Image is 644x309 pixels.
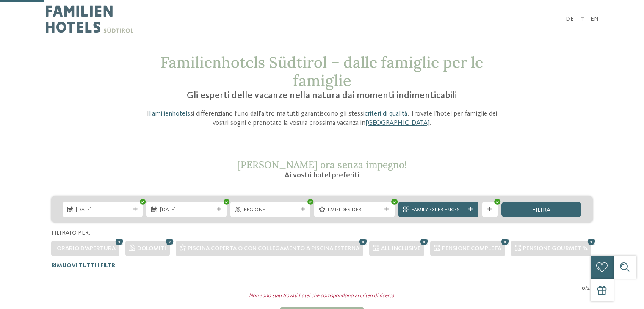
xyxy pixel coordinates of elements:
[141,109,503,128] p: I si differenziano l’uno dall’altro ma tutti garantiscono gli stessi . Trovate l’hotel per famigl...
[381,246,420,251] span: All inclusive
[149,110,190,117] a: Familienhotels
[188,246,359,251] span: Piscina coperta o con collegamento a piscina esterna
[244,206,297,214] span: Regione
[566,16,574,22] a: DE
[365,110,407,117] a: criteri di qualità
[591,16,598,22] a: EN
[587,284,593,292] span: 27
[137,246,166,251] span: Dolomiti
[51,230,91,236] span: Filtrato per:
[582,284,585,292] span: 0
[187,91,457,100] span: Gli esperti delle vacanze nella natura dai momenti indimenticabili
[160,206,213,214] span: [DATE]
[285,171,359,179] span: Ai vostri hotel preferiti
[442,246,501,251] span: Pensione completa
[51,262,117,268] span: Rimuovi tutti i filtri
[579,16,585,22] a: IT
[328,206,381,214] span: I miei desideri
[237,158,407,171] span: [PERSON_NAME] ora senza impegno!
[523,246,588,251] span: Pensione gourmet ¾
[532,207,550,213] span: filtra
[365,120,430,127] a: [GEOGRAPHIC_DATA]
[160,52,483,90] span: Familienhotels Südtirol – dalle famiglie per le famiglie
[585,284,587,292] span: /
[57,246,116,251] span: Orario d'apertura
[45,292,598,300] div: Non sono stati trovati hotel che corrispondono ai criteri di ricerca.
[412,206,465,214] span: Family Experiences
[76,206,129,214] span: [DATE]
